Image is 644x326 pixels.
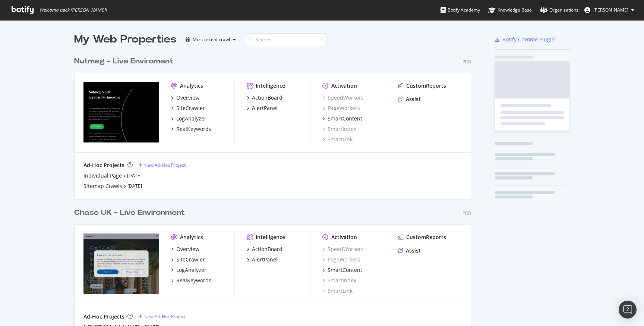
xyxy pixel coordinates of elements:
div: ActionBoard [252,94,282,101]
a: SiteCrawler [171,256,205,263]
button: [PERSON_NAME] [578,4,640,16]
div: Analytics [180,82,203,90]
a: SmartIndex [322,125,356,133]
a: Nutmeg - Live Enviroment [74,56,176,67]
div: AlertPanel [252,256,278,263]
div: CustomReports [406,233,446,241]
a: [DATE] [127,183,142,189]
div: Assist [406,95,421,103]
a: New Ad-Hoc Project [139,313,186,320]
a: RealKeywords [171,277,211,284]
a: SmartIndex [322,277,356,284]
a: SmartLink [322,287,353,295]
a: [DATE] [127,172,142,179]
div: Chase UK - Live Environment [74,207,185,218]
a: Chase UK - Live Environment [74,207,188,218]
div: Open Intercom Messenger [619,301,637,319]
div: Botify Academy [441,6,480,14]
a: Sitemap Crawls [83,182,122,190]
div: Organizations [540,6,578,14]
a: Individual Page [83,172,122,179]
div: Botify Chrome Plugin [502,36,555,43]
div: RealKeywords [176,277,211,284]
span: Leigh Briars [593,7,628,13]
div: SiteCrawler [176,104,205,112]
a: PageWorkers [322,104,360,112]
a: RealKeywords [171,125,211,133]
a: SmartLink [322,136,353,143]
div: Intelligence [256,233,285,241]
div: SmartContent [328,115,362,122]
a: PageWorkers [322,256,360,263]
div: LogAnalyzer [176,115,206,122]
a: AlertPanel [247,256,278,263]
div: Intelligence [256,82,285,90]
div: Overview [176,94,199,101]
button: Most recent crawl [183,34,239,46]
a: Assist [398,247,421,254]
span: Welcome back, [PERSON_NAME] ! [39,7,107,13]
a: ActionBoard [247,94,282,101]
a: AlertPanel [247,104,278,112]
input: Search [245,33,327,46]
div: Assist [406,247,421,254]
div: Activation [331,82,357,90]
div: Overview [176,245,199,253]
div: New Ad-Hoc Project [144,313,186,320]
div: Pro [463,210,471,216]
div: New Ad-Hoc Project [144,162,186,168]
div: ActionBoard [252,245,282,253]
a: LogAnalyzer [171,115,206,122]
a: New Ad-Hoc Project [139,162,186,168]
div: Pro [463,59,471,65]
a: Assist [398,95,421,103]
div: Ad-Hoc Projects [83,313,124,320]
div: CustomReports [406,82,446,90]
div: Most recent crawl [193,37,230,42]
div: My Web Properties [74,32,177,47]
div: Analytics [180,233,203,241]
div: SiteCrawler [176,256,205,263]
a: SpeedWorkers [322,245,364,253]
img: www.nutmeg.com/ [83,82,159,142]
div: RealKeywords [176,125,211,133]
a: SpeedWorkers [322,94,364,101]
a: Botify Chrome Plugin [495,36,555,43]
a: CustomReports [398,82,446,90]
a: Overview [171,94,199,101]
div: Knowledge Base [488,6,532,14]
div: AlertPanel [252,104,278,112]
a: SmartContent [322,266,362,274]
a: LogAnalyzer [171,266,206,274]
div: Activation [331,233,357,241]
a: SiteCrawler [171,104,205,112]
a: SmartContent [322,115,362,122]
a: CustomReports [398,233,446,241]
a: ActionBoard [247,245,282,253]
div: Ad-Hoc Projects [83,162,124,169]
div: LogAnalyzer [176,266,206,274]
div: SmartContent [328,266,362,274]
a: Overview [171,245,199,253]
img: https://www.chase.co.uk [83,233,159,294]
div: Nutmeg - Live Enviroment [74,56,173,67]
